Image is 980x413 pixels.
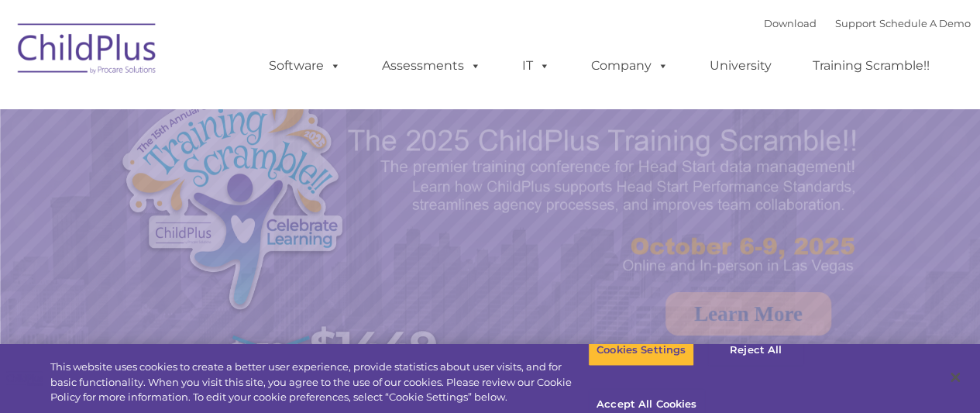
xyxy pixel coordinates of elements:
[50,360,588,405] div: This website uses cookies to create a better user experience, provide statistics about user visit...
[694,50,787,81] a: University
[764,17,971,29] font: |
[588,334,694,367] button: Cookies Settings
[835,17,876,29] a: Support
[366,50,497,81] a: Assessments
[10,12,165,90] img: ChildPlus by Procare Solutions
[764,17,817,29] a: Download
[253,50,356,81] a: Software
[938,360,972,394] button: Close
[665,292,831,336] a: Learn More
[576,50,684,81] a: Company
[879,17,971,29] a: Schedule A Demo
[507,50,566,81] a: IT
[797,50,945,81] a: Training Scramble!!
[707,334,804,367] button: Reject All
